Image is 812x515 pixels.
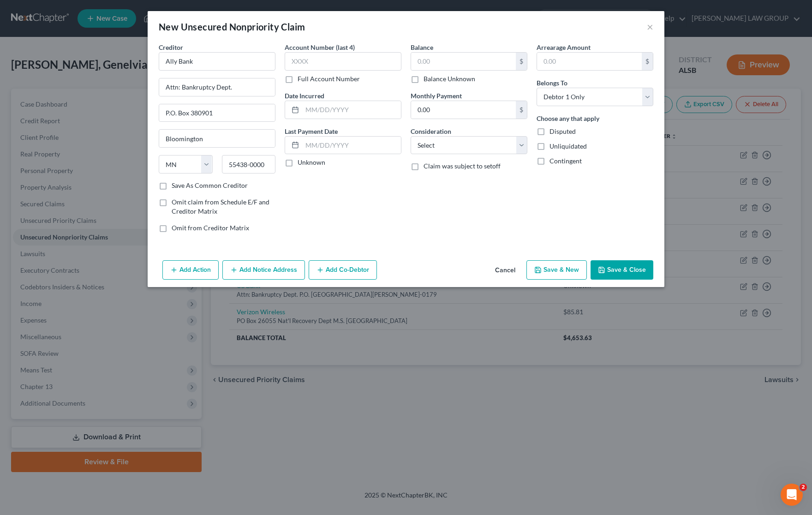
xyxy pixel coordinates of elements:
input: Enter city... [159,130,275,147]
input: MM/DD/YYYY [302,137,401,154]
span: 2 [800,484,807,491]
span: Omit from Creditor Matrix [172,224,249,232]
input: XXXX [285,52,401,71]
input: 0.00 [411,101,516,119]
span: Creditor [159,43,183,51]
label: Date Incurred [285,91,324,101]
button: × [647,21,653,32]
button: Add Notice Address [222,260,305,280]
label: Save As Common Creditor [172,181,248,190]
span: Claim was subject to setoff [424,162,501,170]
span: Belongs To [537,79,567,87]
input: Search creditor by name... [159,52,275,71]
label: Balance [411,42,433,52]
button: Cancel [488,261,523,280]
label: Monthly Payment [411,91,462,101]
input: Enter address... [159,78,275,96]
button: Add Action [162,260,219,280]
input: Enter zip... [222,155,276,174]
div: $ [516,53,527,70]
div: $ [642,53,653,70]
label: Account Number (last 4) [285,42,355,52]
span: Omit claim from Schedule E/F and Creditor Matrix [172,198,269,215]
label: Arrearage Amount [537,42,591,52]
input: 0.00 [537,53,642,70]
button: Save & Close [591,260,653,280]
input: Apt, Suite, etc... [159,104,275,122]
label: Last Payment Date [285,126,338,136]
div: $ [516,101,527,119]
button: Save & New [526,260,587,280]
iframe: Intercom live chat [781,484,803,506]
label: Full Account Number [298,74,360,84]
label: Choose any that apply [537,114,599,123]
label: Consideration [411,126,451,136]
label: Unknown [298,158,325,167]
button: Add Co-Debtor [309,260,377,280]
span: Disputed [549,127,576,135]
span: Unliquidated [549,142,587,150]
label: Balance Unknown [424,74,475,84]
span: Contingent [549,157,582,165]
input: MM/DD/YYYY [302,101,401,119]
div: New Unsecured Nonpriority Claim [159,20,305,33]
input: 0.00 [411,53,516,70]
